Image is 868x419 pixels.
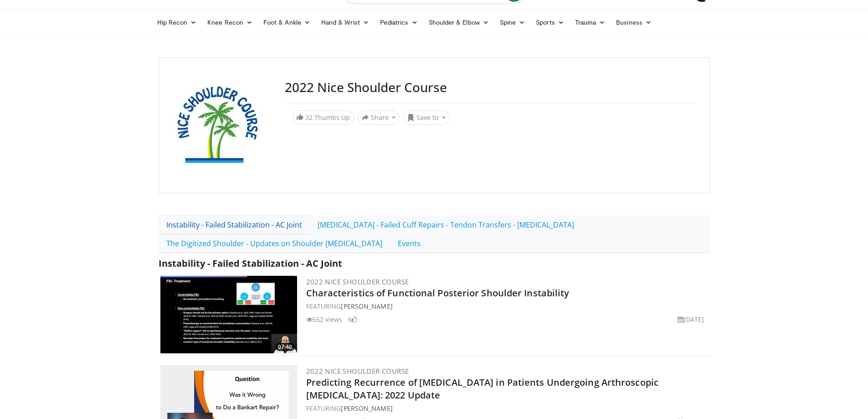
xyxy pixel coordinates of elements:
[530,13,570,31] a: Sports
[306,287,570,299] a: Characteristics of Functional Posterior Shoulder Instability
[611,13,657,31] a: Business
[306,376,659,401] a: Predicting Recurrence of [MEDICAL_DATA] in Patients Undergoing Arthroscopic [MEDICAL_DATA]: 2022 ...
[160,276,297,353] img: 27d8b53e-47d2-48f1-9065-2c4dc8a79673.300x170_q85_crop-smart_upscale.jpg
[341,302,392,310] a: [PERSON_NAME]
[375,13,423,31] a: Pediatrics
[152,13,202,31] a: Hip Recon
[202,13,258,31] a: Knee Recon
[348,315,357,324] li: 6
[358,110,400,125] button: Share
[316,13,375,31] a: Hand & Wrist
[494,13,530,31] a: Spine
[306,277,409,286] a: 2022 Nice Shoulder Course
[306,403,708,413] div: FEATURING
[292,110,354,124] a: 32 Thumbs Up
[160,276,297,353] a: 07:40
[403,110,450,125] button: Save to
[305,113,313,122] span: 32
[390,234,428,253] a: Events
[258,13,316,31] a: Foot & Ankle
[159,257,342,269] span: Instability - Failed Stabilization - AC Joint
[159,234,390,253] a: The Digitized Shoulder - Updates on Shoulder [MEDICAL_DATA]
[306,315,343,324] li: 552 views
[310,215,582,234] a: [MEDICAL_DATA] - Failed Cuff Repairs - Tendon Transfers - [MEDICAL_DATA]
[423,13,494,31] a: Shoulder & Elbow
[678,315,704,324] li: [DATE]
[275,343,295,351] span: 07:40
[570,13,611,31] a: Trauma
[306,367,409,376] a: 2022 Nice Shoulder Course
[306,301,708,311] div: FEATURING
[341,404,392,413] a: [PERSON_NAME]
[285,80,697,95] h3: 2022 Nice Shoulder Course
[159,215,310,234] a: Instability - Failed Stabilization - AC Joint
